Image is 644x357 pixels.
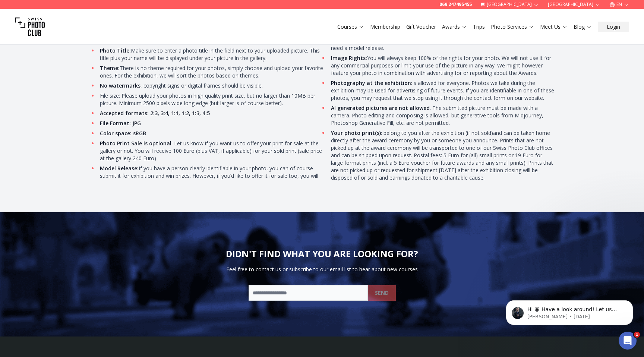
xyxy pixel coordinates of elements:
[473,23,485,31] a: Trips
[329,54,555,77] li: You will always keep 100% of the rights for your photo. We will not use it for any commercial pur...
[406,23,436,31] a: Gift Voucher
[100,130,146,137] strong: Color space: sRGB
[488,22,537,32] button: Photo Services
[100,47,131,54] strong: Photo Title:
[370,23,400,31] a: Membership
[598,22,629,32] button: Login
[100,120,141,127] strong: File Format: JPG
[571,22,595,32] button: Blog
[226,248,418,260] h2: DIDN'T FIND WHAT YOU ARE LOOKING FOR?
[100,82,141,89] strong: No watermarks
[100,165,139,172] strong: Model Release:
[537,22,571,32] button: Meet Us
[98,92,324,107] li: File size: Please upload your photos in high quality print size, but no larger than 10MB per pict...
[495,285,644,337] iframe: Intercom notifications message
[491,23,534,31] a: Photo Services
[334,22,367,32] button: Courses
[100,140,171,147] strong: Photo Print Sale is optional
[98,64,324,79] li: There is no theme required for your photos, simply choose and upload your favorite ones. For the ...
[367,22,403,32] button: Membership
[439,22,470,32] button: Awards
[540,23,568,31] a: Meet Us
[329,79,555,102] li: is allowed for everyone. Photos we take during the exhibition may be used for advertising of futu...
[619,332,637,350] iframe: Intercom live chat
[470,22,488,32] button: Trips
[331,104,430,111] strong: AI generated pictures are not allowed
[337,23,364,31] a: Courses
[403,22,439,32] button: Gift Voucher
[15,12,45,42] img: Swiss photo club
[98,82,324,89] li: , copyright signs or digital frames should be visible.
[329,104,555,127] li: . The submitted picture must be made with a camera. Photo editing and composing is allowed, but g...
[98,140,324,162] li: : Let us know if you want us to offer your print for sale at the gallery or not. You will receive...
[439,1,472,7] a: 069 247495455
[331,79,413,86] strong: Photography at the exhibition:
[98,47,324,62] li: Make sure to enter a photo title in the field next to your uploaded picture. This title plus your...
[442,23,467,31] a: Awards
[100,110,210,117] strong: Accepted formats: 2:3, 3:4, 1:1, 1:2, 1:3, 4:5
[331,54,367,61] strong: Image Rights:
[634,332,640,338] span: 1
[331,129,381,136] strong: Your photo print(s)
[375,289,389,297] b: SEND
[100,64,120,72] strong: Theme:
[226,266,418,273] p: Feel free to contact us or subscribe to our email list to hear about new courses
[329,129,555,181] li: : belong to you after the exhibition (if not sold)and can be taken home directly after the award ...
[574,23,592,31] a: Blog
[368,285,396,301] button: SEND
